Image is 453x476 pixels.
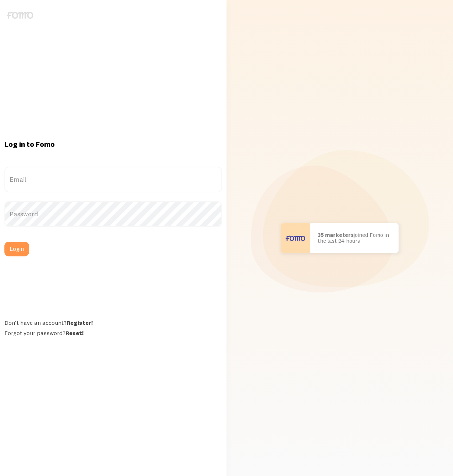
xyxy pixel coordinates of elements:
[4,167,222,192] label: Email
[318,231,354,238] b: 35 marketers
[318,232,391,244] p: joined Fomo in the last 24 hours
[4,242,29,256] button: Login
[4,201,222,227] label: Password
[7,12,33,19] img: fomo-logo-gray-b99e0e8ada9f9040e2984d0d95b3b12da0074ffd48d1e5cb62ac37fc77b0b268.svg
[67,319,93,326] a: Register!
[4,139,222,149] h1: Log in to Fomo
[65,329,83,337] a: Reset!
[4,319,222,326] div: Don't have an account?
[281,223,310,253] img: User avatar
[4,329,222,337] div: Forgot your password?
